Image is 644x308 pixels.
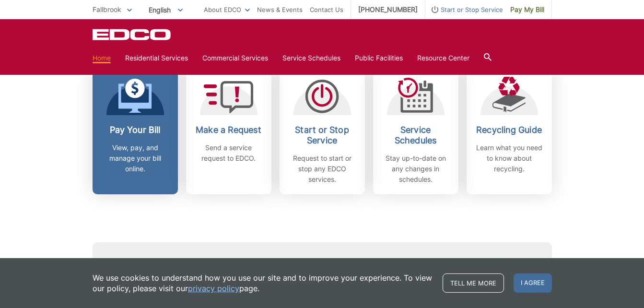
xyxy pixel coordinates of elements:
a: About EDCO [204,4,250,15]
p: Send a service request to EDCO. [193,142,264,164]
h2: Make a Request [193,125,264,135]
a: Residential Services [125,53,188,63]
a: Contact Us [310,4,343,15]
a: Home [93,53,111,63]
h2: Pay Your Bill [100,125,171,135]
a: Resource Center [417,53,469,63]
a: Make a Request Send a service request to EDCO. [186,67,271,194]
p: View, pay, and manage your bill online. [100,142,171,174]
a: Tell me more [443,273,504,293]
h2: Start or Stop Service [287,125,358,146]
a: Pay Your Bill View, pay, and manage your bill online. [93,67,178,194]
p: Learn what you need to know about recycling. [474,142,545,174]
a: Service Schedules [282,53,340,63]
a: Commercial Services [202,53,268,63]
span: Pay My Bill [510,4,544,15]
p: Stay up-to-date on any changes in schedules. [380,153,451,185]
h2: Recycling Guide [474,125,545,135]
a: Public Facilities [355,53,403,63]
a: EDCD logo. Return to the homepage. [93,29,172,40]
span: I agree [514,273,552,293]
span: Fallbrook [93,5,121,13]
a: privacy policy [188,283,239,294]
h2: Service Schedules [380,125,451,146]
p: Request to start or stop any EDCO services. [287,153,358,185]
span: English [141,2,190,18]
p: We use cookies to understand how you use our site and to improve your experience. To view our pol... [93,272,433,294]
a: Service Schedules Stay up-to-date on any changes in schedules. [373,67,458,194]
a: News & Events [257,4,303,15]
a: Recycling Guide Learn what you need to know about recycling. [467,67,552,194]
